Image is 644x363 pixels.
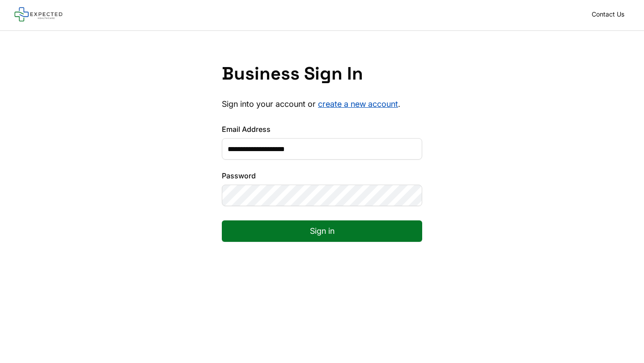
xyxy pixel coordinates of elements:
button: Sign in [222,220,422,242]
label: Email Address [222,124,422,135]
p: Sign into your account or . [222,99,422,110]
a: create a new account [318,99,398,109]
h1: Business Sign In [222,63,422,84]
a: Contact Us [586,8,630,21]
label: Password [222,170,422,181]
